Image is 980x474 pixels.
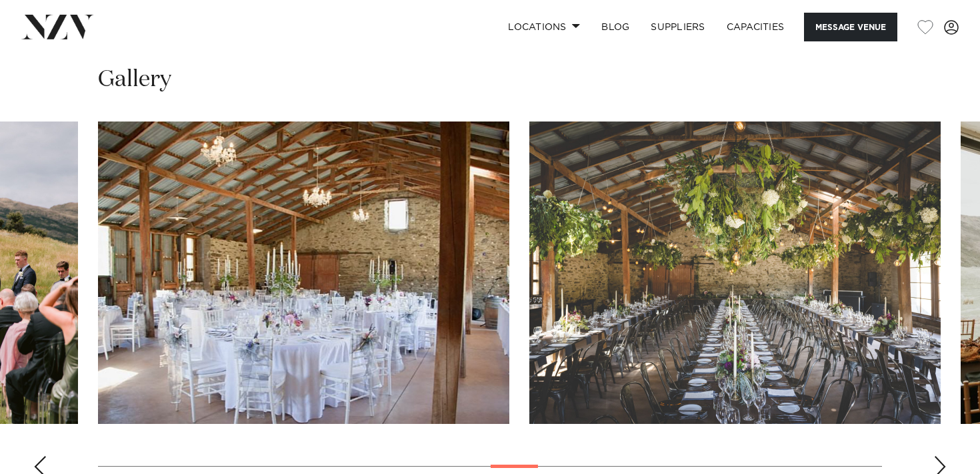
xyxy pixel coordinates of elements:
button: Message Venue [804,13,897,41]
swiper-slide: 17 / 30 [529,122,941,424]
img: nzv-logo.png [21,15,94,39]
a: Capacities [716,13,795,41]
a: SUPPLIERS [640,13,715,41]
swiper-slide: 16 / 30 [98,122,509,424]
a: Locations [497,13,591,41]
h2: Gallery [98,65,171,95]
a: BLOG [591,13,640,41]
